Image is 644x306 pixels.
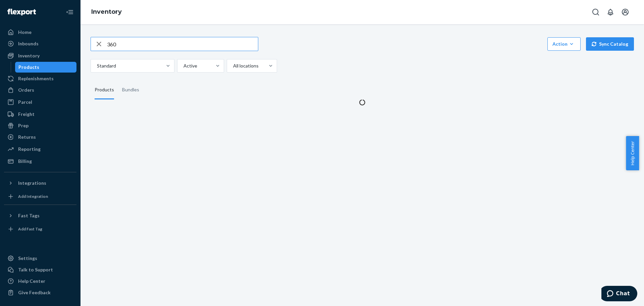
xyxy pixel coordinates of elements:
input: Standard [96,62,97,69]
img: Flexport logo [7,9,36,15]
div: Returns [18,134,36,140]
a: Inventory [4,50,76,61]
a: Returns [4,132,76,142]
div: Inventory [18,52,40,59]
button: Help Center [626,136,639,170]
button: Open account menu [619,5,632,19]
div: Billing [18,158,32,165]
a: Settings [4,253,76,264]
div: Integrations [18,180,46,186]
button: Open Search Box [589,5,602,19]
a: Reporting [4,144,76,155]
div: Home [18,29,32,36]
input: All locations [232,62,233,69]
button: Open notifications [604,5,617,19]
a: Add Integration [4,191,76,202]
div: Inbounds [18,40,39,47]
button: Action [547,37,581,51]
div: Parcel [18,99,32,105]
a: Orders [4,85,76,95]
a: Inventory [91,8,122,15]
a: Help Center [4,276,76,287]
iframe: Opens a widget where you can chat to one of our agents [601,286,637,303]
div: Products [18,64,39,71]
button: Sync Catalog [586,37,634,51]
button: Talk to Support [4,264,76,275]
div: Give Feedback [18,289,51,296]
div: Add Fast Tag [18,226,42,232]
div: Add Integration [18,193,48,199]
div: Help Center [18,278,45,285]
div: Reporting [18,146,41,152]
button: Fast Tags [4,210,76,221]
div: Prep [18,122,29,129]
button: Give Feedback [4,287,76,298]
div: Fast Tags [18,212,40,219]
a: Parcel [4,97,76,107]
a: Freight [4,109,76,120]
input: Active [183,62,183,69]
div: Orders [18,87,34,93]
a: Billing [4,156,76,167]
div: Action [552,41,576,47]
a: Inbounds [4,38,76,49]
div: Talk to Support [18,266,53,273]
button: Integrations [4,178,76,188]
a: Prep [4,120,76,131]
a: Products [15,62,77,73]
button: Close Navigation [63,5,76,19]
input: Search inventory by name or sku [107,37,258,51]
div: Bundles [122,81,139,99]
a: Add Fast Tag [4,224,76,234]
ol: breadcrumbs [86,2,127,22]
div: Products [95,81,114,99]
div: Settings [18,255,37,262]
a: Home [4,27,76,38]
div: Replenishments [18,75,54,82]
a: Replenishments [4,73,76,84]
div: Freight [18,111,35,118]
